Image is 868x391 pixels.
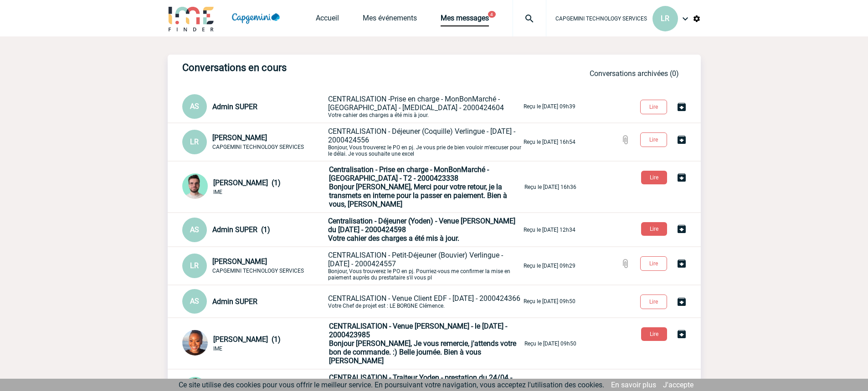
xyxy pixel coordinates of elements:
span: LR [190,261,199,270]
span: Admin SUPER [212,102,257,111]
span: Admin SUPER (1) [212,225,270,234]
img: Archiver la conversation [676,296,687,307]
span: CAPGEMINI TECHNOLOGY SERVICES [555,15,647,22]
p: Reçu le [DATE] 16h54 [524,139,575,145]
div: Conversation privée : Client - Agence [182,330,327,357]
a: Lire [634,329,676,338]
img: Archiver la conversation [676,134,687,145]
span: IME [213,345,222,352]
span: CENTRALISATION - Déjeuner (Coquille) Verlingue - [DATE] - 2000424556 [328,127,515,144]
span: LR [661,14,669,23]
div: Conversation privée : Client - Agence [182,130,326,154]
a: Conversations archivées (0) [590,69,679,78]
div: Conversation privée : Client - Agence [182,289,326,314]
a: AS Admin SUPER CENTRALISATION -Prise en charge - MonBonMarché - [GEOGRAPHIC_DATA] - [MEDICAL_DATA... [182,102,575,110]
p: Reçu le [DATE] 09h50 [524,298,575,305]
span: CENTRALISATION -Prise en charge - MonBonMarché - [GEOGRAPHIC_DATA] - [MEDICAL_DATA] - 2000424604 [328,95,504,112]
span: CAPGEMINI TECHNOLOGY SERVICES [212,144,304,150]
div: Conversation privée : Client - Agence [182,254,326,278]
a: LR [PERSON_NAME] CAPGEMINI TECHNOLOGY SERVICES CENTRALISATION - Petit-Déjeuner (Bouvier) Verlingu... [182,261,575,269]
p: Reçu le [DATE] 16h36 [524,184,576,190]
a: J'accepte [663,381,693,389]
span: AS [190,225,199,234]
a: Mes messages [441,14,489,26]
span: Centralisation - Déjeuner (Yoden) - Venue [PERSON_NAME] du [DATE] - 2000424598 [328,217,515,234]
span: LR [190,137,199,146]
img: Archiver la conversation [676,258,687,269]
span: [PERSON_NAME] [212,257,267,266]
span: CENTRALISATION - Venue Client EDF - [DATE] - 2000424366 [328,294,520,303]
span: CENTRALISATION - Venue [PERSON_NAME] - le [DATE] - 2000423985 [329,322,507,339]
button: 4 [488,11,496,18]
button: Lire [640,100,667,114]
p: Reçu le [DATE] 09h50 [524,340,576,347]
button: Lire [640,256,667,271]
a: Lire [634,224,676,233]
a: Lire [633,135,676,143]
span: CENTRALISATION - Petit-Déjeuner (Bouvier) Verlingue - [DATE] - 2000424557 [328,251,503,268]
span: Centralisation - Prise en charge - MonBonMarché - [GEOGRAPHIC_DATA] - T2 - 2000423338 [329,165,489,183]
p: Reçu le [DATE] 09h39 [524,103,575,110]
span: Bonjour [PERSON_NAME], Je vous remercie, j'attends votre bon de commande. :) Belle journée. Bien ... [329,339,516,365]
a: Mes événements [363,14,417,26]
p: Bonjour, Vous trouverez le PO en pj. Je vous prie de bien vouloir m'excuser pour le délai. Je vou... [328,127,522,157]
span: AS [190,297,199,305]
img: 121547-2.png [182,173,208,199]
a: LR [PERSON_NAME] CAPGEMINI TECHNOLOGY SERVICES CENTRALISATION - Déjeuner (Coquille) Verlingue - [... [182,137,575,146]
img: Archiver la conversation [676,172,687,183]
div: Conversation privée : Client - Agence [182,94,326,119]
a: Lire [633,259,676,267]
div: Conversation privée : Client - Agence [182,173,327,201]
span: CENTRALISATION - Traiteur Yoden - prestation du 24/04 - 2000423465 [329,373,512,391]
div: Conversation privée : Client - Agence [182,218,326,242]
a: AS Admin SUPER CENTRALISATION - Venue Client EDF - [DATE] - 2000424366Votre Chef de projet est : ... [182,296,575,305]
span: IME [213,189,222,195]
span: Votre cahier des charges a été mis à jour. [328,234,459,243]
span: CAPGEMINI TECHNOLOGY SERVICES [212,268,304,274]
button: Lire [640,132,667,147]
p: Bonjour, Vous trouverez le PO en pj. Pourriez-vous me confirmer la mise en paiement auprès du pre... [328,251,522,281]
img: IME-Finder [168,5,215,31]
p: Reçu le [DATE] 09h29 [524,263,575,269]
a: [PERSON_NAME] (1) IME Centralisation - Prise en charge - MonBonMarché - [GEOGRAPHIC_DATA] - T2 - ... [182,182,576,191]
button: Lire [640,295,667,309]
p: Reçu le [DATE] 12h34 [524,227,575,233]
button: Lire [641,171,667,184]
span: [PERSON_NAME] (1) [213,178,281,187]
img: Archiver la conversation [676,223,687,234]
img: 123865-0.jpg [182,330,208,355]
button: Lire [641,327,667,341]
img: Archiver la conversation [676,329,687,340]
a: Accueil [316,14,339,26]
button: Lire [641,222,667,236]
p: Votre Chef de projet est : LE BORGNE Clémence. [328,294,522,309]
span: Ce site utilise des cookies pour vous offrir le meilleur service. En poursuivant votre navigation... [179,381,604,389]
a: Lire [634,173,676,181]
p: Votre cahier des charges a été mis à jour. [328,95,522,118]
span: AS [190,102,199,111]
span: Admin SUPER [212,297,257,306]
a: Lire [633,297,676,305]
a: AS Admin SUPER (1) Centralisation - Déjeuner (Yoden) - Venue [PERSON_NAME] du [DATE] - 2000424598... [182,225,575,234]
a: En savoir plus [611,381,656,389]
a: [PERSON_NAME] (1) IME CENTRALISATION - Venue [PERSON_NAME] - le [DATE] - 2000423985Bonjour [PERSO... [182,339,576,347]
span: Bonjour [PERSON_NAME], Merci pour votre retour, je la transmets en interne pour la passer en paie... [329,183,507,208]
img: Archiver la conversation [676,102,687,112]
a: Lire [633,102,676,111]
span: [PERSON_NAME] (1) [213,335,281,344]
span: [PERSON_NAME] [212,133,267,142]
h3: Conversations en cours [182,62,456,73]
